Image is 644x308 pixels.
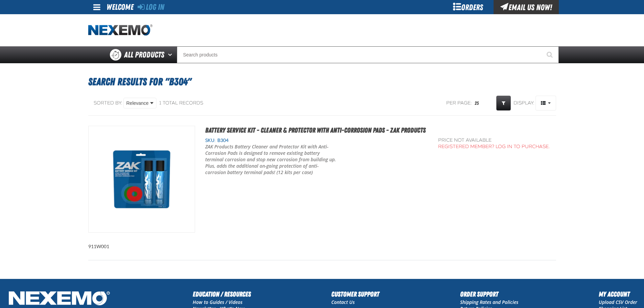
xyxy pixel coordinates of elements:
[177,46,559,63] input: Search
[599,299,637,305] a: Upload CSV Order
[94,100,122,106] span: Sorted By:
[89,126,195,232] : View Details of the Battery Service Kit - Cleaner & Protector with Anti-Corrosion Pads - ZAK Prod...
[542,46,559,63] button: Start Searching
[331,299,355,305] a: Contact Us
[438,137,550,144] div: Price not available
[205,126,426,134] a: Battery Service Kit - Cleaner & Protector with Anti-Corrosion Pads - ZAK Products
[138,2,164,12] a: Log In
[460,299,518,305] a: Shipping Rates and Policies
[446,100,472,106] span: Per page:
[460,289,518,299] h2: Order Support
[216,138,229,143] span: B304
[514,100,534,106] span: Display:
[438,144,550,149] a: Registered Member? Log In to purchase.
[124,49,164,61] span: All Products
[205,144,339,175] p: ZAK Products Battery Cleaner and Protector Kit with Anti-Corrosion Pads is designed to remove exi...
[193,289,251,299] h2: Education / Resources
[88,24,152,36] a: Home
[89,126,195,232] img: Battery Service Kit - Cleaner & Protector with Anti-Corrosion Pads - ZAK Products
[159,100,203,106] div: 1 total records
[599,289,637,299] h2: My Account
[331,289,379,299] h2: Customer Support
[193,299,242,305] a: How to Guides / Videos
[88,73,556,91] h1: Search Results for "B304"
[205,137,428,144] div: SKU:
[496,96,511,111] a: Expand or Collapse Grid Filters
[536,96,556,110] span: Product Grid Views Toolbar
[535,96,556,111] button: Product Grid Views Toolbar
[88,24,152,36] img: Nexemo logo
[166,46,177,63] button: Open All Products pages
[88,116,556,260] div: 911W001
[126,100,149,107] span: Relevance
